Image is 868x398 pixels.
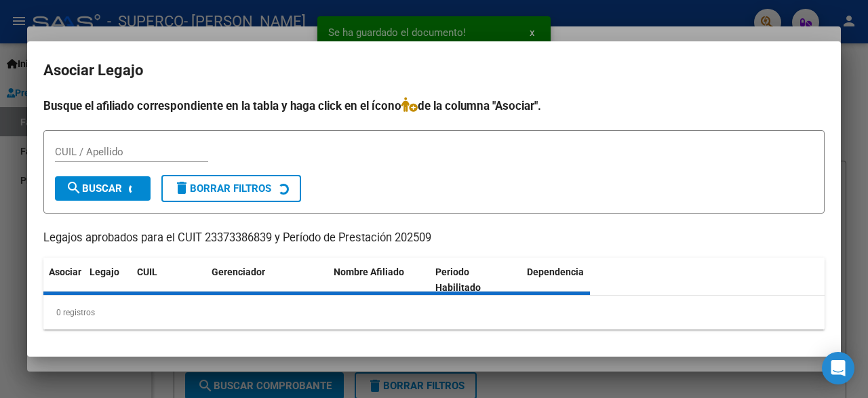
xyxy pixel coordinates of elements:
datatable-header-cell: CUIL [132,258,206,302]
span: CUIL [137,266,157,277]
datatable-header-cell: Nombre Afiliado [328,258,430,302]
h2: Asociar Legajo [43,58,825,83]
h4: Busque el afiliado correspondiente en la tabla y haga click en el ícono de la columna "Asociar". [43,97,825,115]
span: Gerenciador [212,266,265,277]
button: Borrar Filtros [161,175,301,202]
datatable-header-cell: Gerenciador [206,258,328,302]
span: Nombre Afiliado [334,266,404,277]
mat-icon: search [66,180,82,196]
datatable-header-cell: Legajo [84,258,132,302]
span: Buscar [66,182,122,195]
datatable-header-cell: Periodo Habilitado [430,258,521,302]
div: 0 registros [43,296,825,330]
datatable-header-cell: Dependencia [521,258,623,302]
button: Buscar [55,176,151,201]
datatable-header-cell: Asociar [43,258,84,302]
div: Open Intercom Messenger [822,352,854,384]
mat-icon: delete [174,180,190,196]
p: Legajos aprobados para el CUIT 23373386839 y Período de Prestación 202509 [43,230,825,247]
span: Dependencia [527,266,584,277]
span: Periodo Habilitado [435,266,481,293]
span: Legajo [90,266,119,277]
span: Asociar [49,266,81,277]
span: Borrar Filtros [174,182,271,195]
